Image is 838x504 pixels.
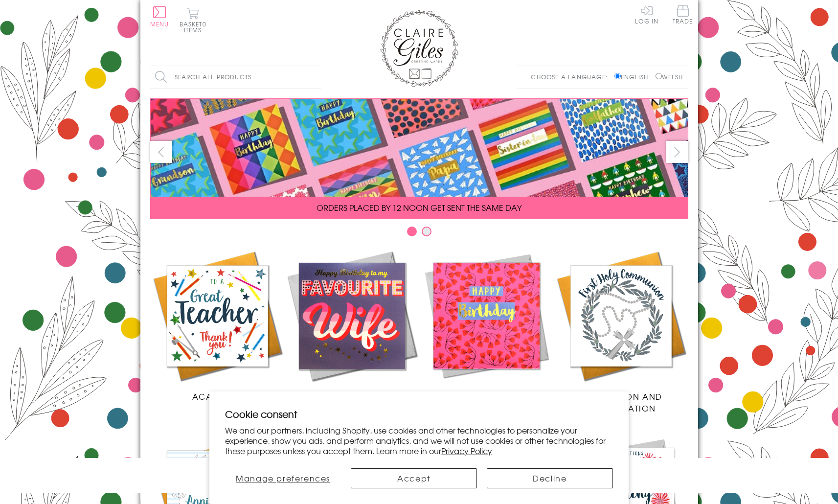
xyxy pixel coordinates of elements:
[407,227,417,236] button: Carousel Page 1 (Current Slide)
[225,425,613,456] p: We and our partners, including Shopify, use cookies and other technologies to personalize your ex...
[150,20,169,28] span: Menu
[419,249,554,402] a: Birthdays
[317,202,521,213] span: ORDERS PLACED BY 12 NOON GET SENT THE SAME DAY
[285,249,419,402] a: New Releases
[236,472,330,484] span: Manage preferences
[422,227,431,236] button: Carousel Page 2
[150,141,172,163] button: prev
[656,73,662,79] input: Welsh
[351,468,477,488] button: Accept
[463,390,510,402] span: Birthdays
[150,249,285,402] a: Academic
[666,141,688,163] button: next
[614,73,621,79] input: English
[225,407,613,421] h2: Cookie consent
[180,8,206,33] button: Basket0 items
[225,468,341,488] button: Manage preferences
[380,10,458,87] img: Claire Giles Greetings Cards
[554,249,688,414] a: Communion and Confirmation
[184,20,206,34] span: 0 items
[673,5,693,24] span: Trade
[487,468,613,488] button: Decline
[192,390,243,402] span: Academic
[150,6,169,27] button: Menu
[635,5,658,24] a: Log In
[319,390,384,402] span: New Releases
[150,66,321,88] input: Search all products
[614,72,653,81] label: English
[150,226,688,241] div: Carousel Pagination
[531,72,612,81] p: Choose a language:
[441,445,492,457] a: Privacy Policy
[673,5,693,26] a: Trade
[656,72,683,81] label: Welsh
[312,66,321,88] input: Search
[579,390,662,414] span: Communion and Confirmation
